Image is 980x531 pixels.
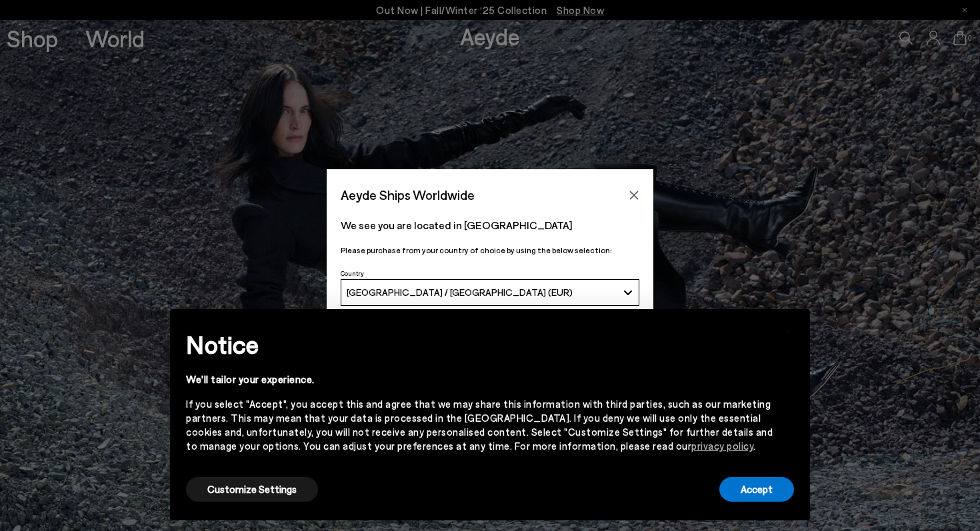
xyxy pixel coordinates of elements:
a: privacy policy [691,440,753,452]
div: If you select "Accept", you accept this and agree that we may share this information with third p... [186,397,773,453]
p: We see you are located in [GEOGRAPHIC_DATA] [341,217,639,233]
p: Please purchase from your country of choice by using the below selection: [341,244,639,257]
button: Close this notice [773,313,805,345]
span: × [784,319,793,338]
button: Close [624,185,644,205]
button: Accept [719,477,794,502]
div: We'll tailor your experience. [186,372,773,386]
span: Country [341,269,364,277]
span: [GEOGRAPHIC_DATA] / [GEOGRAPHIC_DATA] (EUR) [347,286,573,298]
h2: Notice [186,327,773,362]
button: Customize Settings [186,477,318,502]
span: Aeyde Ships Worldwide [341,183,475,207]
